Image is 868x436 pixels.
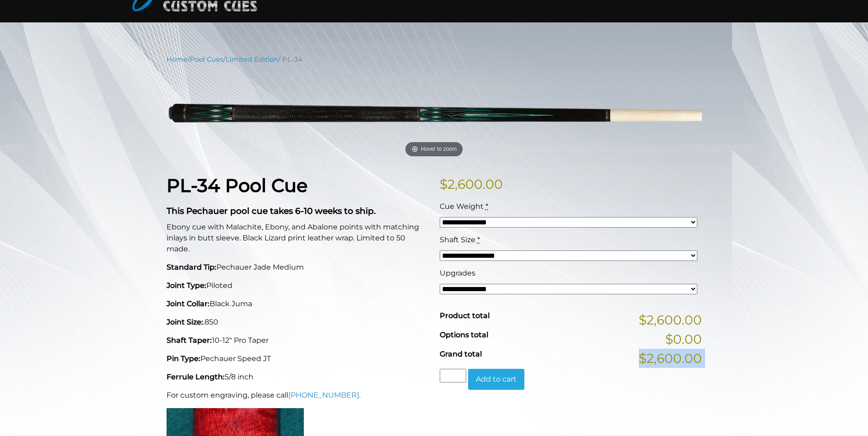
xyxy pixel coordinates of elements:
p: 10-12" Pro Taper [167,335,429,346]
input: Product quantity [440,369,466,383]
a: Hover to zoom [167,71,702,160]
a: Pool Cues [190,55,223,64]
strong: Shaft Taper: [167,336,212,345]
span: Options total [440,330,488,339]
strong: Joint Type: [167,281,206,290]
abbr: required [477,235,480,244]
span: $2,600.00 [639,310,702,330]
span: Upgrades [440,269,475,277]
strong: Pin Type: [167,354,200,363]
strong: PL-34 Pool Cue [167,174,307,197]
span: Product total [440,311,490,320]
span: $0.00 [665,330,702,349]
span: Grand total [440,350,482,358]
p: Black Juma [167,298,429,309]
strong: Joint Collar: [167,299,210,308]
strong: Joint Size: [167,318,203,326]
abbr: required [485,202,488,211]
strong: Standard Tip: [167,263,216,271]
a: Limited Edition [226,55,278,64]
button: Add to cart [468,369,524,390]
span: $2,600.00 [639,349,702,368]
span: Shaft Size [440,235,475,244]
nav: Breadcrumb [167,54,702,64]
p: For custom engraving, please call [167,390,429,401]
strong: This Pechauer pool cue takes 6-10 weeks to ship. [167,206,376,216]
p: Pechauer Jade Medium [167,262,429,273]
p: Piloted [167,280,429,291]
bdi: 2,600.00 [440,176,503,192]
span: $ [440,176,447,192]
p: .850 [167,317,429,328]
span: Cue Weight [440,202,484,211]
a: [PHONE_NUMBER]. [288,391,361,399]
img: pl-34.png [167,71,702,160]
p: Ebony cue with Malachite, Ebony, and Abalone points with matching inlays in butt sleeve. Black Li... [167,222,429,255]
a: Home [167,55,188,64]
p: 5/8 inch [167,372,429,383]
strong: Ferrule Length: [167,372,225,381]
p: Pechauer Speed JT [167,353,429,364]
